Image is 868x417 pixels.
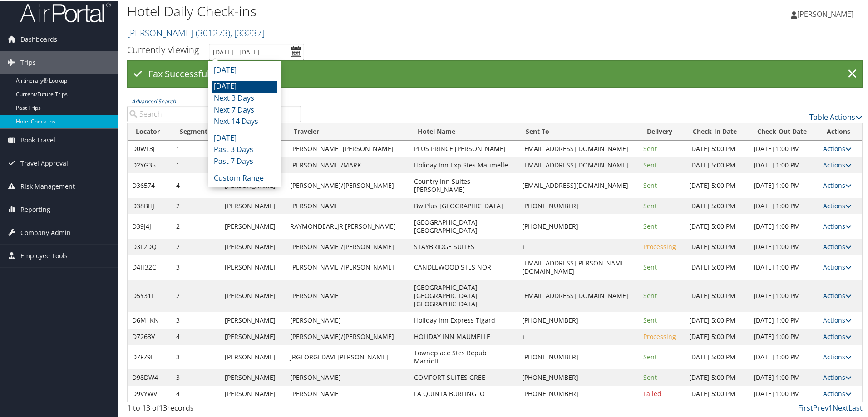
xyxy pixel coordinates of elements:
[409,156,518,172] td: Holiday Inn Exp Stes Maumelle
[409,368,518,385] td: COMFORT SUITES GREE
[749,156,818,172] td: [DATE] 1:00 PM
[20,174,75,197] span: Risk Management
[685,172,749,197] td: [DATE] 5:00 PM
[518,213,639,238] td: [PHONE_NUMBER]
[643,372,657,381] span: Sent
[643,180,657,189] span: Sent
[798,402,813,412] a: First
[643,241,676,250] span: Processing
[128,311,172,328] td: D6M1KN
[685,344,749,368] td: [DATE] 5:00 PM
[685,311,749,328] td: [DATE] 5:00 PM
[212,80,277,92] li: [DATE]
[220,197,286,213] td: [PERSON_NAME]
[286,213,409,238] td: RAYMONDEARLJR [PERSON_NAME]
[823,180,852,189] a: Actions
[518,279,639,311] td: [EMAIL_ADDRESS][DOMAIN_NAME]
[127,59,863,87] div: Fax Successfully Queued
[286,279,409,311] td: [PERSON_NAME]
[823,315,852,324] a: Actions
[823,290,852,299] a: Actions
[172,254,220,279] td: 3
[127,43,199,55] h3: Currently Viewing
[172,344,220,368] td: 3
[823,143,852,152] a: Actions
[196,26,230,38] span: ( 301273 )
[848,402,863,412] a: Last
[749,238,818,254] td: [DATE] 1:00 PM
[685,238,749,254] td: [DATE] 5:00 PM
[286,328,409,344] td: [PERSON_NAME]/[PERSON_NAME]
[639,122,685,140] th: Delivery: activate to sort column ascending
[128,279,172,311] td: D5Y31F
[685,156,749,172] td: [DATE] 5:00 PM
[172,197,220,213] td: 2
[220,279,286,311] td: [PERSON_NAME]
[685,254,749,279] td: [DATE] 5:00 PM
[518,311,639,328] td: [PHONE_NUMBER]
[823,241,852,250] a: Actions
[20,1,111,22] img: airportal-logo.png
[286,172,409,197] td: [PERSON_NAME]/[PERSON_NAME]
[685,213,749,238] td: [DATE] 5:00 PM
[409,172,518,197] td: Country Inn Suites [PERSON_NAME]
[409,238,518,254] td: STAYBRIDGE SUITES
[643,160,657,168] span: Sent
[172,311,220,328] td: 3
[20,128,55,151] span: Book Travel
[172,385,220,401] td: 4
[409,122,518,140] th: Hotel Name: activate to sort column ascending
[172,328,220,344] td: 4
[518,122,639,140] th: Sent To: activate to sort column ascending
[518,344,639,368] td: [PHONE_NUMBER]
[819,122,862,140] th: Actions
[829,402,833,412] a: 1
[643,388,661,397] span: Failed
[844,64,860,82] a: ×
[685,385,749,401] td: [DATE] 5:00 PM
[409,311,518,328] td: Holiday Inn Express Tigard
[128,156,172,172] td: D2YG35
[209,43,304,59] input: [DATE] - [DATE]
[643,262,657,270] span: Sent
[128,344,172,368] td: D7F79L
[286,140,409,156] td: [PERSON_NAME] [PERSON_NAME]
[685,122,749,140] th: Check-In Date: activate to sort column ascending
[749,172,818,197] td: [DATE] 1:00 PM
[172,122,220,140] th: Segment: activate to sort column ascending
[749,279,818,311] td: [DATE] 1:00 PM
[128,385,172,401] td: D9VYWV
[643,315,657,324] span: Sent
[286,344,409,368] td: JRGEORGEDAVI [PERSON_NAME]
[286,122,409,140] th: Traveler: activate to sort column ascending
[128,197,172,213] td: D38BHJ
[212,64,277,75] li: [DATE]
[220,344,286,368] td: [PERSON_NAME]
[286,238,409,254] td: [PERSON_NAME]/[PERSON_NAME]
[823,221,852,230] a: Actions
[172,156,220,172] td: 1
[212,143,277,155] li: Past 3 Days
[20,244,68,266] span: Employee Tools
[518,368,639,385] td: [PHONE_NUMBER]
[685,328,749,344] td: [DATE] 5:00 PM
[409,328,518,344] td: HOLIDAY INN MAUMELLE
[212,115,277,127] li: Next 14 Days
[685,197,749,213] td: [DATE] 5:00 PM
[172,140,220,156] td: 1
[518,172,639,197] td: [EMAIL_ADDRESS][DOMAIN_NAME]
[749,213,818,238] td: [DATE] 1:00 PM
[128,140,172,156] td: D0WL3J
[823,160,852,168] a: Actions
[159,402,167,412] span: 13
[128,213,172,238] td: D39J4J
[128,254,172,279] td: D4H32C
[643,290,657,299] span: Sent
[128,328,172,344] td: D7263V
[823,331,852,340] a: Actions
[749,197,818,213] td: [DATE] 1:00 PM
[128,368,172,385] td: D98DW4
[212,132,277,143] li: [DATE]
[20,50,36,73] span: Trips
[172,172,220,197] td: 4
